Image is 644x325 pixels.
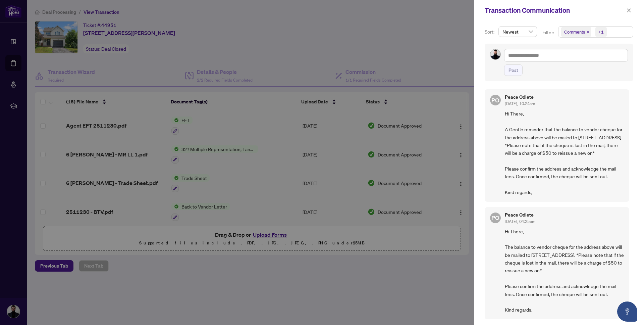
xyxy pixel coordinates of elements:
[627,8,631,13] span: close
[491,96,499,105] span: PO
[505,101,535,106] span: [DATE], 10:24am
[502,27,533,37] span: Newest
[564,29,585,35] span: Comments
[505,213,535,217] h5: Peace Odiete
[491,213,499,222] span: PO
[505,219,535,224] span: [DATE], 04:25pm
[542,29,555,36] p: Filter:
[505,110,624,196] span: Hi There, A Gentle reminder that the balance to vendor cheque for the address above will be maile...
[617,301,637,322] button: Open asap
[561,27,591,37] span: Comments
[485,28,496,36] p: Sort:
[586,30,590,34] span: close
[485,5,625,15] div: Transaction Communication
[490,49,500,59] img: Profile Icon
[504,64,523,76] button: Post
[598,29,604,35] div: +1
[505,95,535,99] h5: Peace Odiete
[505,228,624,314] span: Hi There, The balance to vendor cheque for the address above will be mailed to [STREET_ADDRESS]. ...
